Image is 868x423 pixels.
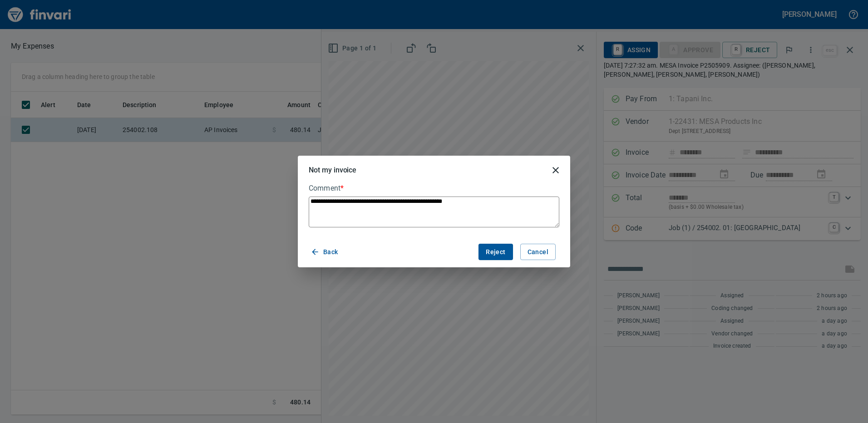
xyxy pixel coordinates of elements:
[312,246,338,258] span: Back
[486,246,505,258] span: Reject
[545,159,567,181] button: close
[309,185,559,192] label: Comment
[309,165,356,175] h5: Not my invoice
[528,246,548,258] span: Cancel
[309,244,342,261] button: Back
[520,244,556,261] button: Cancel
[478,244,513,261] button: Reject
